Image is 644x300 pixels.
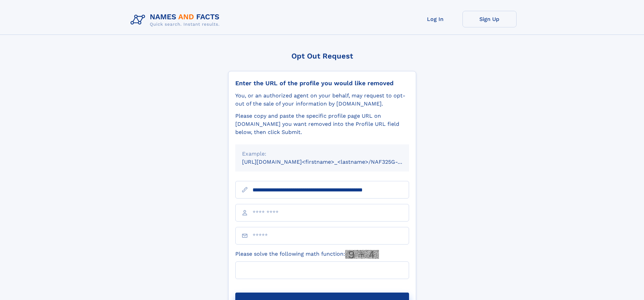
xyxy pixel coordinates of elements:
[408,11,462,27] a: Log In
[235,92,409,108] div: You, or an authorized agent on your behalf, may request to opt-out of the sale of your informatio...
[242,159,422,165] small: [URL][DOMAIN_NAME]<firstname>_<lastname>/NAF325G-xxxxxxxx
[235,250,379,259] label: Please solve the following math function:
[235,112,409,136] div: Please copy and paste the specific profile page URL on [DOMAIN_NAME] you want removed into the Pr...
[462,11,517,27] a: Sign Up
[242,150,402,158] div: Example:
[235,79,409,87] div: Enter the URL of the profile you would like removed
[228,52,416,60] div: Opt Out Request
[128,11,225,29] img: Logo Names and Facts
